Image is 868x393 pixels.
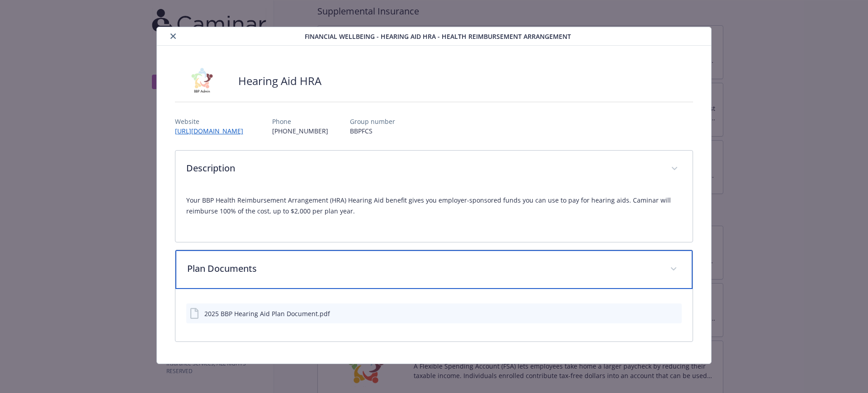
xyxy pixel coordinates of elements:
[350,117,395,126] p: Group number
[175,188,693,242] div: Description
[175,117,250,126] p: Website
[175,289,693,341] div: Plan Documents
[175,67,229,95] img: BBP Administration
[187,262,660,275] p: Plan Documents
[175,151,693,188] div: Description
[656,309,663,318] button: download file
[238,73,321,89] h2: Hearing Aid HRA
[272,126,328,136] p: [PHONE_NUMBER]
[175,127,250,135] a: [URL][DOMAIN_NAME]
[175,250,693,289] div: Plan Documents
[204,309,330,318] div: 2025 BBP Hearing Aid Plan Document.pdf
[670,309,678,318] button: preview file
[350,126,395,136] p: BBPFCS
[168,31,179,42] button: close
[272,117,328,126] p: Phone
[87,27,781,364] div: details for plan Financial Wellbeing - Hearing Aid HRA - Health Reimbursement Arrangement
[186,195,682,217] p: Your BBP Health Reimbursement Arrangement (HRA) Hearing Aid benefit gives you employer-sponsored ...
[305,32,571,41] span: Financial Wellbeing - Hearing Aid HRA - Health Reimbursement Arrangement
[186,161,660,175] p: Description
